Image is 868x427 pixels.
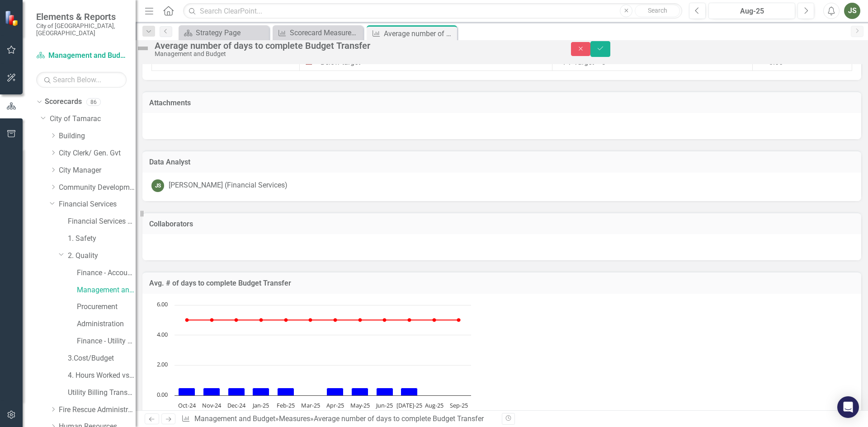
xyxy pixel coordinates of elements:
h3: Data Analyst [149,158,854,166]
a: 4. Hours Worked vs Available hours [68,371,136,381]
text: 0.00 [157,390,168,399]
text: Apr-25 [326,401,344,409]
input: Search ClearPoint... [183,3,682,19]
a: City Manager [59,165,136,176]
text: Dec-24 [227,401,246,409]
a: City of Tamarac [50,114,136,124]
text: 4.00 [157,330,168,338]
h3: Attachments [149,99,854,107]
div: Aug-25 [712,6,792,17]
a: Scorecard Measures Data (FY To Date) [275,27,361,38]
path: Jul-25, 0.5. Monthly Actual. [401,388,418,396]
a: 1. Safety [68,234,136,244]
a: Strategy Page [181,27,267,38]
path: Sep-25, 5. Monthly Target. [457,318,461,322]
a: Management and Budget [194,414,275,423]
path: Jul-25, 5. Monthly Target. [408,318,411,322]
path: Jan-25, 0.5. Monthly Actual. [253,388,269,396]
path: Oct-24, 5. Monthly Target. [185,318,189,322]
path: Apr-25, 5. Monthly Target. [334,318,337,322]
text: Aug-25 [425,401,443,409]
a: Finance - Accounting [77,268,136,278]
button: Aug-25 [708,3,795,19]
text: Feb-25 [277,401,295,409]
div: Management and Budget [155,51,553,57]
path: Jan-25, 5. Monthly Target. [259,318,263,322]
span: Elements & Reports [36,11,127,22]
path: Oct-24, 0.5. Monthly Actual. [179,388,195,396]
text: Sep-25 [450,401,468,409]
small: City of [GEOGRAPHIC_DATA], [GEOGRAPHIC_DATA] [36,22,127,37]
div: Average number of days to complete Budget Transfer [155,41,553,51]
a: City Clerk/ Gen. Gvt [59,148,136,159]
button: JS [844,3,860,19]
h3: Collaborators [149,220,854,228]
div: 86 [86,98,101,106]
a: Finance - Utility Billing [77,336,136,347]
input: Search Below... [36,72,127,88]
a: Building [59,131,136,141]
text: Oct-24 [178,401,196,409]
a: Management and Budget [77,285,136,296]
path: Feb-25, 5. Monthly Target. [284,318,288,322]
path: Feb-25, 0.5. Monthly Actual. [278,388,294,396]
path: Mar-25, 5. Monthly Target. [309,318,312,322]
a: Measures [279,414,310,423]
a: Scorecards [45,97,82,107]
path: Jun-25, 0.5. Monthly Actual. [377,388,393,396]
path: Apr-25, 0.5. Monthly Actual. [327,388,344,396]
path: Aug-25, 5. Monthly Target. [433,318,436,322]
path: Dec-24, 5. Monthly Target. [235,318,238,322]
text: Jan-25 [252,401,269,409]
a: Financial Services [59,199,136,210]
a: Administration [77,319,136,329]
path: May-25, 5. Monthly Target. [359,318,362,322]
a: Community Development [59,183,136,193]
a: 2. Quality [68,251,136,261]
div: JS [151,179,164,192]
a: 3.Cost/Budget [68,353,136,364]
button: Search [635,5,680,17]
span: Search [648,7,667,14]
div: [PERSON_NAME] (Financial Services) [169,180,288,191]
text: May-25 [350,401,370,409]
div: Average number of days to complete Budget Transfer [314,414,484,423]
img: ClearPoint Strategy [5,10,20,26]
a: Financial Services Scorecard [68,216,136,227]
path: Jun-25, 5. Monthly Target. [383,318,387,322]
a: Procurement [77,302,136,312]
div: Average number of days to complete Budget Transfer [384,28,455,39]
path: May-25, 0.5. Monthly Actual. [352,388,368,396]
a: Utility Billing Transactional Survey [68,388,136,398]
h3: Avg. # of days to complete Budget Transfer [149,279,854,287]
text: 2.00 [157,360,168,368]
div: Open Intercom Messenger [837,396,859,418]
div: Scorecard Measures Data (FY To Date) [290,27,361,38]
text: Nov-24 [202,401,222,409]
a: Management and Budget [36,51,127,61]
text: [DATE]-25 [396,401,422,409]
text: 6.00 [157,300,168,308]
path: Nov-24, 5. Monthly Target. [210,318,214,322]
div: Strategy Page [196,27,267,38]
path: Dec-24, 0.5. Monthly Actual. [228,388,245,396]
div: » » [181,414,495,424]
img: Not Defined [136,41,150,56]
text: Jun-25 [375,401,393,409]
path: Nov-24, 0.5. Monthly Actual. [203,388,220,396]
text: Mar-25 [301,401,320,409]
a: Fire Rescue Administration [59,405,136,415]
